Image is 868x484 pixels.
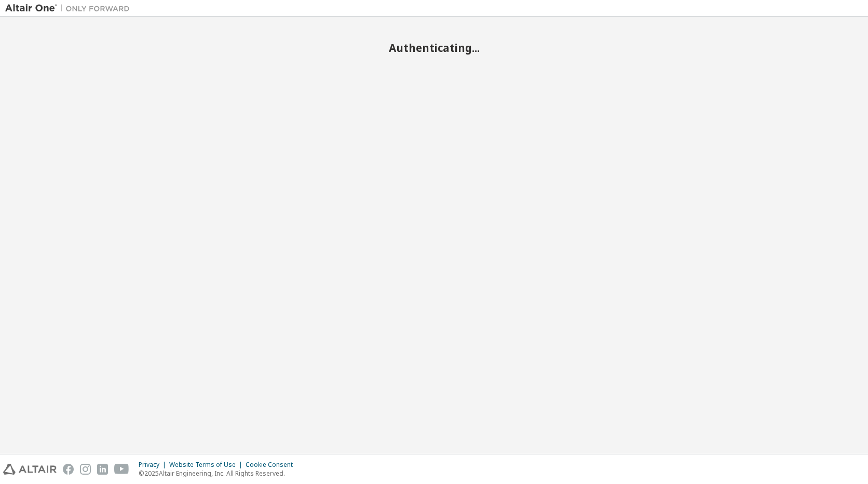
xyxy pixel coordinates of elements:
[139,469,299,478] p: © 2025 Altair Engineering, Inc. All Rights Reserved.
[63,464,74,475] img: facebook.svg
[139,461,169,469] div: Privacy
[80,464,91,475] img: instagram.svg
[5,41,863,55] h2: Authenticating...
[114,464,129,475] img: youtube.svg
[3,464,57,475] img: altair_logo.svg
[169,461,246,469] div: Website Terms of Use
[97,464,108,475] img: linkedin.svg
[5,3,135,14] img: Altair One
[246,461,299,469] div: Cookie Consent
